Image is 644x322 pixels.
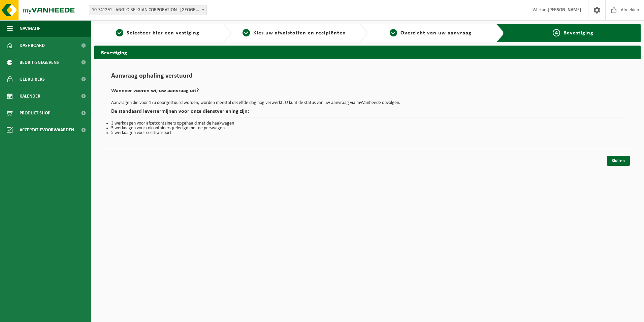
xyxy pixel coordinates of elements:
[111,101,624,105] p: Aanvragen die voor 17u doorgestuurd worden, worden meestal dezelfde dag nog verwerkt. U kunt de s...
[548,7,581,12] strong: [PERSON_NAME]
[111,109,624,118] h2: De standaard levertermijnen voor onze dienstverlening zijn:
[553,29,560,36] span: 4
[371,29,491,37] a: 3Overzicht van uw aanvraag
[20,37,45,54] span: Dashboard
[20,105,50,122] span: Product Shop
[563,30,593,36] span: Bevestiging
[20,122,74,138] span: Acceptatievoorwaarden
[400,30,472,36] span: Overzicht van uw aanvraag
[127,30,199,36] span: Selecteer hier een vestiging
[111,126,624,131] li: 5 werkdagen voor rolcontainers geledigd met de perswagen
[116,29,123,36] span: 1
[20,71,45,88] span: Gebruikers
[20,20,40,37] span: Navigatie
[253,30,346,36] span: Kies uw afvalstoffen en recipiënten
[111,73,624,83] h1: Aanvraag ophaling verstuurd
[243,29,250,36] span: 2
[111,131,624,135] li: 5 werkdagen voor collitransport
[607,156,630,166] a: Sluiten
[89,5,206,15] span: 10-741291 - ANGLO BELGIAN CORPORATION - GENT
[98,29,218,37] a: 1Selecteer hier een vestiging
[234,29,354,37] a: 2Kies uw afvalstoffen en recipiënten
[20,54,59,71] span: Bedrijfsgegevens
[111,121,624,126] li: 3 werkdagen voor afzetcontainers opgehaald met de haakwagen
[3,307,112,322] iframe: chat widget
[390,29,397,36] span: 3
[94,46,641,59] h2: Bevestiging
[89,5,207,15] span: 10-741291 - ANGLO BELGIAN CORPORATION - GENT
[20,88,40,105] span: Kalender
[111,88,624,97] h2: Wanneer voeren wij uw aanvraag uit?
